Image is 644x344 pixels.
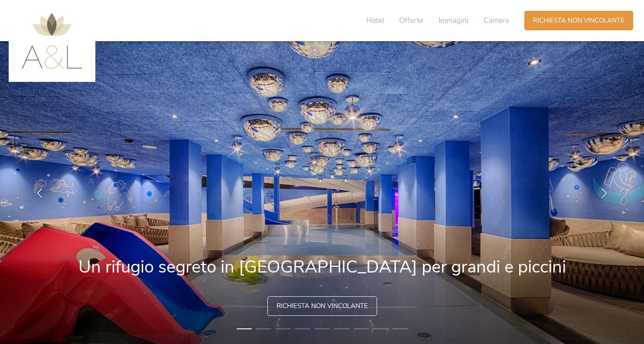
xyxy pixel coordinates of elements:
span: Offerte [399,16,423,26]
span: Richiesta non vincolante [533,16,624,25]
span: Hotel [366,16,384,26]
span: Camere [484,16,509,26]
span: Richiesta non vincolante [276,302,368,311]
span: Immagini [439,16,468,26]
img: AMONTI & LUNARIS Wellnessresort [22,13,82,69]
